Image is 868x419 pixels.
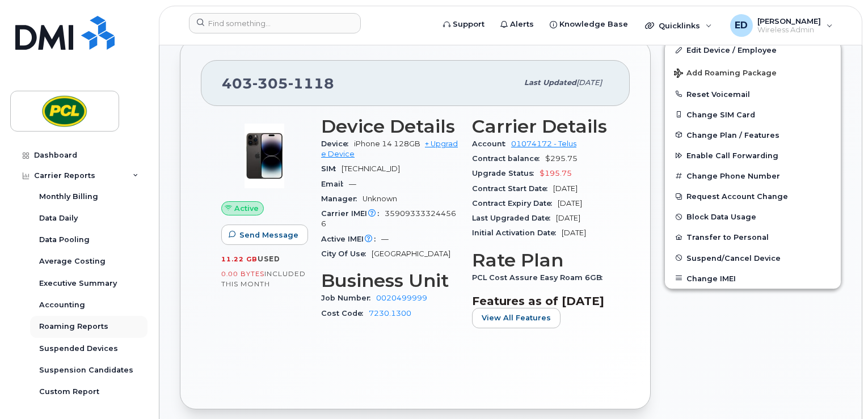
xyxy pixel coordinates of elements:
button: Suspend/Cancel Device [665,248,841,268]
span: Unknown [363,194,397,203]
span: Knowledge Base [559,19,628,30]
button: Block Data Usage [665,206,841,227]
span: Device [321,139,354,148]
h3: Rate Plan [472,250,609,270]
span: [DATE] [576,78,602,87]
span: City Of Use [321,249,372,258]
span: Cost Code [321,309,369,318]
span: [PERSON_NAME] [757,16,821,26]
span: 1118 [288,75,334,92]
span: SIM [321,164,342,173]
div: Eamon Dourado [722,14,841,37]
h3: Carrier Details [472,116,609,137]
a: Alerts [492,13,542,36]
img: image20231002-4137094-12l9yso.jpeg [230,122,298,190]
span: Initial Activation Date [472,228,562,237]
div: Quicklinks [637,14,720,37]
a: Edit Device / Employee [665,40,841,60]
span: Contract balance [472,154,545,163]
span: Quicklinks [659,21,700,30]
span: Alerts [510,19,534,30]
span: Contract Start Date [472,184,553,193]
button: Send Message [221,225,308,245]
span: $295.75 [545,154,578,163]
span: ED [735,19,748,32]
h3: Business Unit [321,270,458,291]
span: Active [234,203,259,214]
span: iPhone 14 128GB [354,139,420,148]
span: 305 [252,75,288,92]
span: 359093333244566 [321,209,456,228]
input: Find something... [189,13,361,33]
a: Knowledge Base [542,13,636,36]
span: [GEOGRAPHIC_DATA] [372,249,450,258]
span: [DATE] [558,199,582,208]
span: Account [472,139,511,148]
span: Last updated [524,78,576,87]
span: [TECHNICAL_ID] [342,164,400,173]
span: Wireless Admin [757,26,821,35]
span: $195.75 [540,169,572,177]
span: Carrier IMEI [321,209,385,218]
span: [DATE] [562,228,586,237]
span: Manager [321,194,363,203]
span: Job Number [321,294,376,302]
span: included this month [221,269,306,288]
span: [DATE] [556,214,580,222]
button: Transfer to Personal [665,227,841,247]
span: Active IMEI [321,235,381,243]
span: 0.00 Bytes [221,270,264,278]
span: View All Features [482,312,551,323]
a: 0020499999 [376,294,427,302]
button: Request Account Change [665,186,841,206]
span: Support [453,19,484,30]
span: PCL Cost Assure Easy Roam 6GB [472,273,608,282]
span: 11.22 GB [221,255,258,263]
button: Change Phone Number [665,166,841,186]
span: — [349,180,356,188]
span: Last Upgraded Date [472,214,556,222]
span: Send Message [239,230,298,240]
span: Change Plan / Features [686,130,779,139]
button: Reset Voicemail [665,84,841,104]
button: Add Roaming Package [665,61,841,84]
span: [DATE] [553,184,578,193]
span: used [258,255,280,263]
h3: Device Details [321,116,458,137]
span: Contract Expiry Date [472,199,558,208]
span: Email [321,180,349,188]
a: 01074172 - Telus [511,139,576,148]
a: Support [435,13,492,36]
span: Upgrade Status [472,169,540,177]
button: Change SIM Card [665,104,841,125]
h3: Features as of [DATE] [472,294,609,308]
a: 7230.1300 [369,309,411,318]
button: Change IMEI [665,268,841,289]
button: Change Plan / Features [665,125,841,145]
button: View All Features [472,308,561,328]
span: — [381,235,389,243]
span: Enable Call Forwarding [686,151,778,160]
button: Enable Call Forwarding [665,145,841,166]
span: 403 [222,75,334,92]
span: Add Roaming Package [674,69,777,79]
span: Suspend/Cancel Device [686,253,781,262]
